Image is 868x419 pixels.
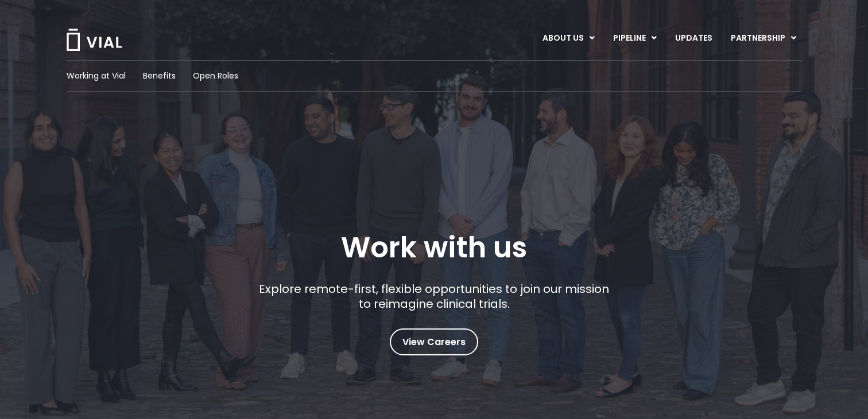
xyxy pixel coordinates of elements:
a: Benefits [143,70,176,82]
a: UPDATES [666,29,721,48]
img: Vial Logo [65,29,123,51]
a: PARTNERSHIPMenu Toggle [722,29,805,48]
a: ABOUT USMenu Toggle [533,29,603,48]
h1: Work with us [341,231,527,264]
a: PIPELINEMenu Toggle [604,29,665,48]
a: View Careers [390,328,478,355]
a: Working at Vial [67,70,126,82]
a: Open Roles [193,70,238,82]
p: Explore remote-first, flexible opportunities to join our mission to reimagine clinical trials. [255,281,614,311]
span: View Careers [402,335,466,350]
